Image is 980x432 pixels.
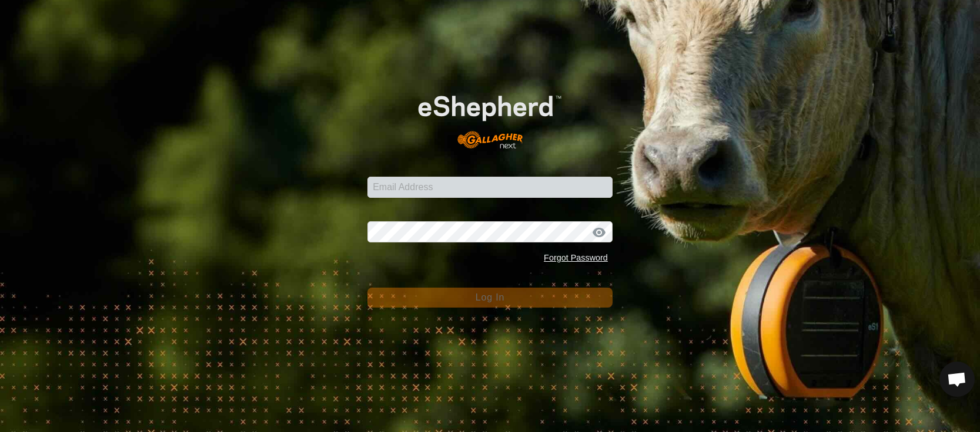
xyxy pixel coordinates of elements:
[392,75,588,158] img: E-shepherd Logo
[367,288,613,308] button: Log In
[939,362,975,397] div: Open chat
[544,253,608,262] a: Forgot Password
[476,292,504,302] span: Log In
[367,177,613,198] input: Email Address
